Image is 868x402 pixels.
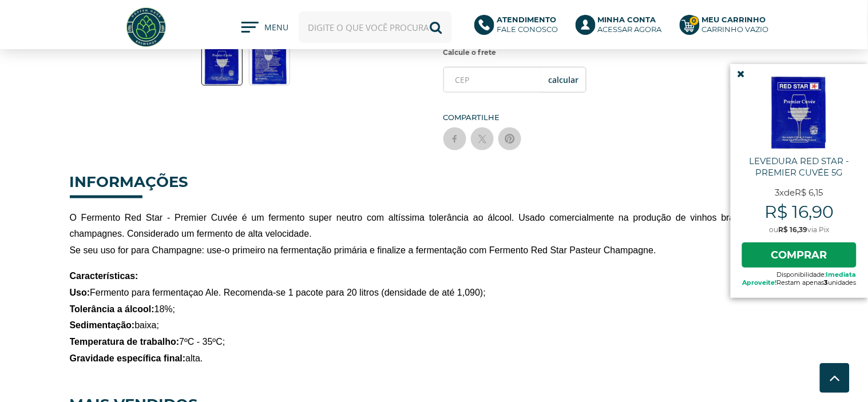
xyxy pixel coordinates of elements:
label: Calcule o frete [443,44,799,61]
img: pinterest sharing button [504,133,516,145]
b: Atendimento [497,15,556,24]
p: Fale conosco [497,15,558,34]
span: Tolerância a álcool: [70,305,154,315]
strong: 0 [689,16,699,26]
img: red-star-premier-cuuve-xjfgixcugg.JPG [771,75,829,150]
a: AtendimentoFale conosco [474,15,564,40]
span: Se seu uso for para Champagne: use-o primeiro na fermentação primária e finalize a fermentação co... [70,246,656,256]
p: Acessar agora [598,15,662,34]
a: Levedura Red Star - Premier Cuvée 5g - Imagem 2 [249,39,290,86]
div: Carrinho Vazio [702,25,769,34]
b: Meu Carrinho [702,15,766,24]
input: Digite o que você procura [299,11,452,43]
b: 3 [825,278,829,286]
span: alta. [70,354,203,364]
span: Gravidade específica final: [70,354,186,364]
span: de [742,187,857,198]
button: OK [542,67,586,93]
strong: R$ 16,90 [742,201,857,222]
span: Levedura Red Star - Premier Cuvée 5g [742,156,857,178]
span: O Fermento Red Star - Premier Cuvée é um fermento super neutro com altíssima tolerância ao álcool... [70,213,799,240]
strong: R$ 16,39 [779,225,808,234]
span: Fermento para fermentaçao Ale. Recomenda-se 1 pacote para 20 litros (densidade de até 1,090); [70,272,486,298]
a: Minha ContaAcessar agora [576,15,668,40]
img: Levedura Red Star - Premier Cuvée 5g - Imagem 2 [252,39,287,85]
strong: 3x [775,187,784,198]
span: 7ºC - 35ºC; [70,337,225,347]
a: Comprar [742,242,857,268]
span: Disponibilidade: [742,270,857,278]
b: Imediata [826,270,857,278]
span: ou via Pix [742,225,857,234]
span: baixa; [70,321,160,331]
b: Minha Conta [598,15,656,24]
img: twitter sharing button [477,133,488,145]
img: Hopfen Haus BrewShop [125,6,168,49]
span: Temperatura de trabalho: [70,337,180,347]
a: Levedura Red Star - Premier Cuvée 5g - Imagem 1 [201,39,243,86]
img: Levedura Red Star - Premier Cuvée 5g - Imagem 1 [204,39,240,85]
input: CEP [443,67,586,93]
span: MENU [265,22,287,39]
button: MENU [241,22,287,33]
b: Aproveite! [743,278,777,286]
span: Restam apenas unidades [742,278,857,286]
strong: R$ 6,15 [795,187,823,198]
img: facebook sharing button [449,133,461,145]
button: Buscar [421,11,452,43]
span: Características: Uso: [70,272,138,298]
span: Sedimentação: [70,321,135,331]
span: 18%; [70,305,176,315]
